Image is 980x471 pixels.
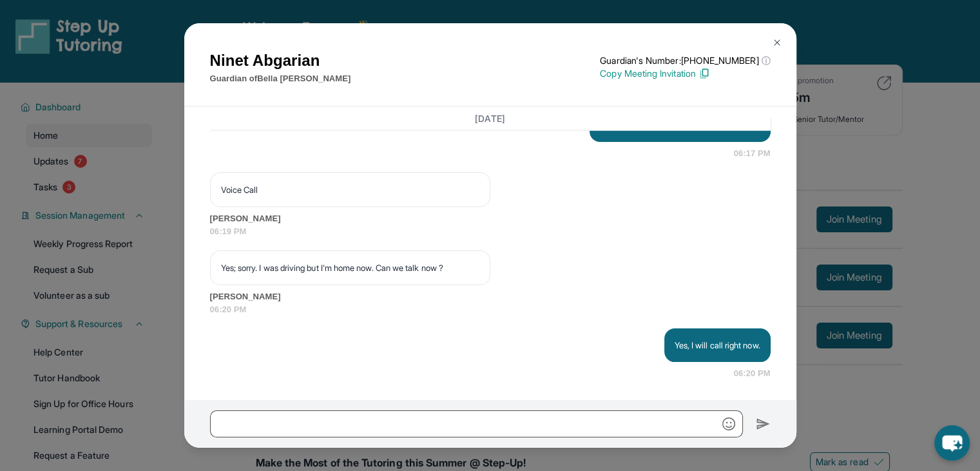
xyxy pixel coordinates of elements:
[221,183,479,196] p: Voice Call
[221,261,479,274] p: Yes; sorry. I was driving but I'm home now. Can we talk now ?
[210,112,771,125] h3: [DATE]
[772,37,782,48] img: Close Icon
[600,54,770,67] p: Guardian's Number: [PHONE_NUMBER]
[722,417,735,430] img: Emoji
[734,147,771,160] span: 06:17 PM
[761,54,770,67] span: ⓘ
[698,68,710,79] img: Copy Icon
[675,339,760,352] p: Yes, I will call right now.
[756,416,771,432] img: Send icon
[600,67,770,80] p: Copy Meeting Invitation
[210,303,771,316] span: 06:20 PM
[210,72,351,85] p: Guardian of Bella [PERSON_NAME]
[934,425,970,461] button: chat-button
[210,290,771,303] span: [PERSON_NAME]
[210,225,771,238] span: 06:19 PM
[734,367,771,380] span: 06:20 PM
[210,49,351,72] h1: Ninet Abgarian
[210,212,771,225] span: [PERSON_NAME]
